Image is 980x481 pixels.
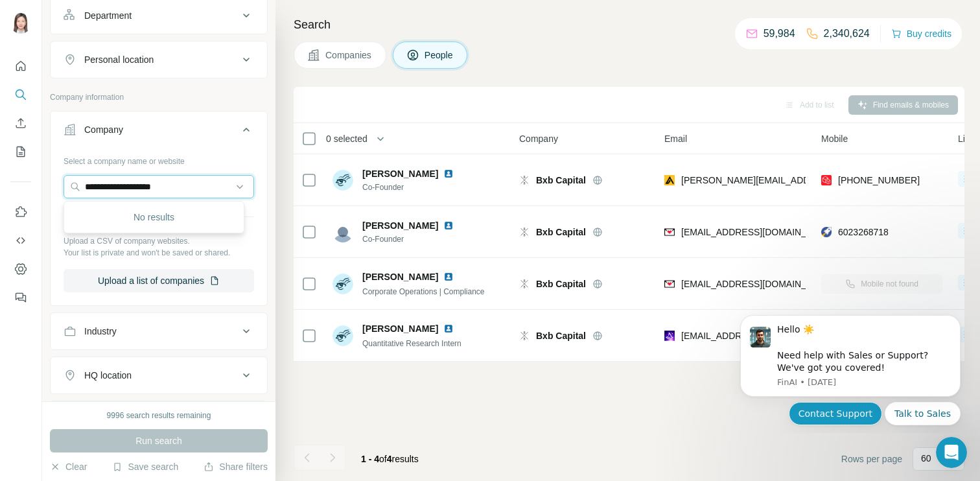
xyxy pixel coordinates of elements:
[325,49,373,62] span: Companies
[64,269,254,292] button: Upload a list of companies
[936,437,967,468] iframe: Intercom live chat
[958,132,977,145] span: Lists
[51,316,267,347] button: Industry
[10,54,31,78] button: Quick start
[10,83,31,106] button: Search
[56,73,230,85] p: Message from FinAI, sent 2d ago
[10,13,31,34] img: Avatar
[332,325,353,346] img: Avatar
[721,303,980,433] iframe: Intercom notifications message
[536,174,586,187] span: Bxb Capital
[362,233,459,245] span: Co-Founder
[681,279,835,289] span: [EMAIL_ADDRESS][DOMAIN_NAME]
[51,360,267,391] button: HQ location
[164,99,240,122] button: Quick reply: Talk to Sales
[56,20,230,71] div: Hello ☀️ ​ Need help with Sales or Support? We've got you covered!
[84,369,132,382] div: HQ location
[362,182,459,193] span: Co-Founder
[362,270,438,283] span: [PERSON_NAME]
[664,277,675,290] img: provider findymail logo
[10,111,31,135] button: Enrich CSV
[332,274,353,294] img: Avatar
[536,277,586,290] span: Bxb Capital
[50,91,268,103] p: Company information
[64,247,254,259] p: Your list is private and won't be saved or shared.
[10,229,31,252] button: Use Surfe API
[764,26,795,41] p: 59,984
[362,287,485,296] span: Corporate Operations | Compliance
[821,226,832,239] img: provider rocketreach logo
[824,26,870,41] p: 2,340,624
[332,222,353,242] img: Avatar
[891,25,951,43] button: Buy credits
[387,454,392,464] span: 4
[67,204,241,230] div: No results
[519,175,530,185] img: Logo of Bxb Capital
[112,460,178,473] button: Save search
[64,235,254,247] p: Upload a CSV of company websites.
[56,20,230,71] div: Message content
[838,227,889,237] span: 6023268718
[107,410,211,421] div: 9996 search results remaining
[64,150,254,167] div: Select a company name or website
[84,123,123,136] div: Company
[519,279,530,289] img: Logo of Bxb Capital
[921,452,931,465] p: 60
[19,12,240,93] div: message notification from FinAI, 2d ago. Hello ☀️ ​ Need help with Sales or Support? We've got yo...
[19,99,240,122] div: Quick reply options
[519,331,530,341] img: Logo of Bxb Capital
[443,272,454,282] img: LinkedIn logo
[664,132,687,145] span: Email
[821,174,832,187] img: provider prospeo logo
[536,226,586,239] span: Bxb Capital
[68,99,161,122] button: Quick reply: Contact Support
[362,167,438,180] span: [PERSON_NAME]
[204,460,268,473] button: Share filters
[361,454,379,464] span: 1 - 4
[332,170,353,191] img: Avatar
[443,220,454,231] img: LinkedIn logo
[838,175,920,185] span: [PHONE_NUMBER]
[443,169,454,179] img: LinkedIn logo
[681,175,909,185] span: [PERSON_NAME][EMAIL_ADDRESS][DOMAIN_NAME]
[681,227,835,237] span: [EMAIL_ADDRESS][DOMAIN_NAME]
[84,53,154,66] div: Personal location
[326,132,367,145] span: 0 selected
[51,114,267,150] button: Company
[51,44,267,75] button: Personal location
[425,49,454,62] span: People
[10,286,31,309] button: Feedback
[664,329,675,342] img: provider wiza logo
[10,140,31,163] button: My lists
[443,323,454,334] img: LinkedIn logo
[84,9,132,22] div: Department
[841,452,902,465] span: Rows per page
[50,460,87,473] button: Clear
[362,219,438,232] span: [PERSON_NAME]
[10,200,31,224] button: Use Surfe on LinkedIn
[536,329,586,342] span: Bxb Capital
[664,174,675,187] img: provider apollo logo
[664,226,675,239] img: provider findymail logo
[681,331,835,341] span: [EMAIL_ADDRESS][DOMAIN_NAME]
[362,339,461,348] span: Quantitative Research Intern
[361,454,419,464] span: results
[519,132,558,145] span: Company
[362,322,438,335] span: [PERSON_NAME]
[379,454,387,464] span: of
[294,16,964,34] h4: Search
[29,23,50,44] img: Profile image for FinAI
[84,325,117,338] div: Industry
[10,257,31,281] button: Dashboard
[821,132,848,145] span: Mobile
[519,227,530,237] img: Logo of Bxb Capital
